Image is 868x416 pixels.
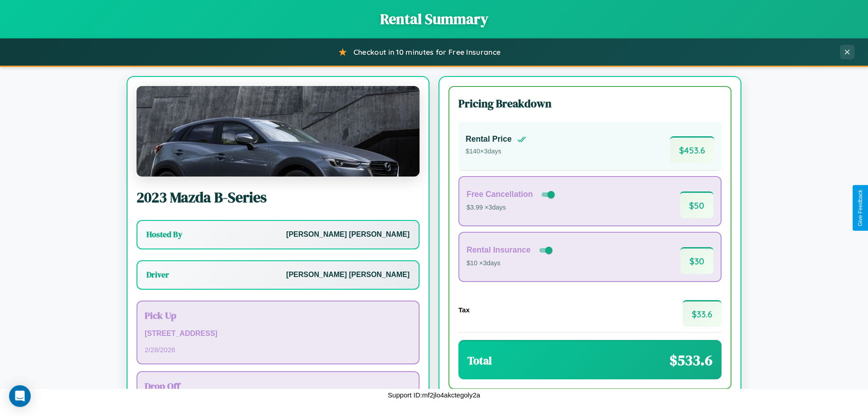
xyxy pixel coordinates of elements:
[857,190,863,226] div: Give Feedback
[680,247,713,274] span: $ 30
[146,269,169,280] h3: Driver
[466,146,526,158] p: $ 140 × 3 days
[137,187,420,207] h2: 2023 Mazda B-Series
[670,350,712,370] span: $ 533.6
[467,353,492,368] h3: Total
[9,9,859,29] h1: Rental Summary
[683,300,722,327] span: $ 33.6
[145,309,411,322] h3: Pick Up
[680,191,713,218] span: $ 50
[9,385,31,407] div: Open Intercom Messenger
[146,229,182,240] h3: Hosted By
[354,48,500,57] span: Checkout in 10 minutes for Free Insurance
[145,344,411,356] p: 2 / 28 / 2026
[145,379,411,392] h3: Drop Off
[467,202,557,214] p: $3.99 × 3 days
[286,228,410,241] p: [PERSON_NAME] [PERSON_NAME]
[467,258,554,269] p: $10 × 3 days
[466,134,512,144] h4: Rental Price
[388,389,480,401] p: Support ID: mf2jlo4akctegoly2a
[286,268,410,282] p: [PERSON_NAME] [PERSON_NAME]
[137,86,420,177] img: Mazda B-Series
[145,327,411,340] p: [STREET_ADDRESS]
[458,96,722,111] h3: Pricing Breakdown
[467,245,531,255] h4: Rental Insurance
[467,190,533,199] h4: Free Cancellation
[458,306,470,314] h4: Tax
[670,136,714,163] span: $ 453.6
